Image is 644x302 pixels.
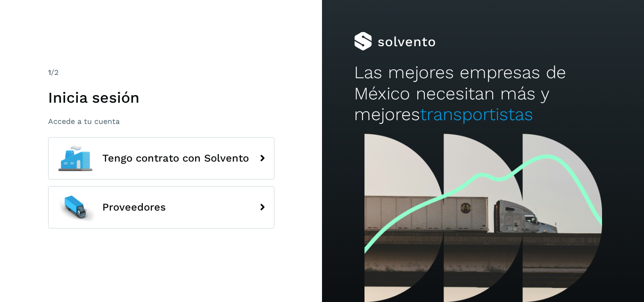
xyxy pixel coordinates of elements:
[102,202,166,213] span: Proveedores
[102,153,249,164] span: Tengo contrato con Solvento
[48,89,274,106] h1: Inicia sesión
[48,137,274,180] button: Tengo contrato con Solvento
[420,104,533,124] span: transportistas
[48,67,274,78] div: /2
[354,62,611,125] h2: Las mejores empresas de México necesitan más y mejores
[48,68,51,77] span: 1
[48,117,274,126] p: Accede a tu cuenta
[48,186,274,229] button: Proveedores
